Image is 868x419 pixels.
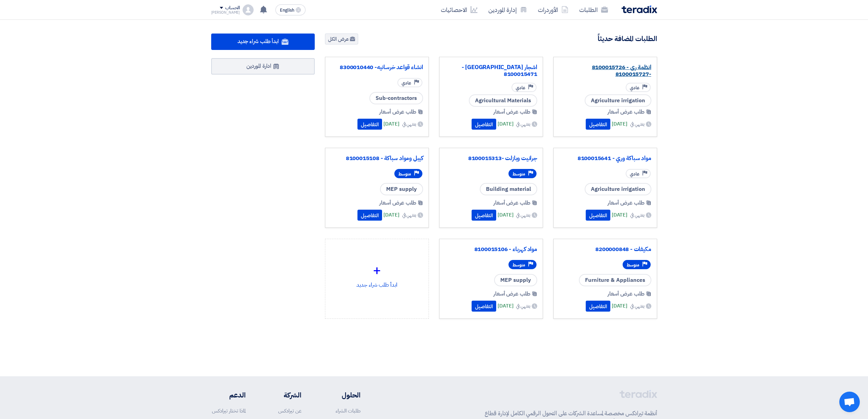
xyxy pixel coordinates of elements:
[357,210,382,221] button: التفاصيل
[585,94,651,107] span: Agriculture irrigation
[516,211,530,219] span: ينتهي في
[579,274,651,286] span: Furniture & Appliances
[469,94,537,107] span: Agricultural Materials
[266,390,301,400] li: الشركة
[238,37,279,45] span: ابدأ طلب شراء جديد
[331,155,423,162] a: كيبل ومواد سباكة - 8100015108
[398,171,411,177] span: متوسط
[211,58,315,75] a: ادارة الموردين
[379,108,416,116] span: طلب عرض أسعار
[493,199,530,207] span: طلب عرض أسعار
[445,155,537,162] a: جرانيت وبازلت -8100015313
[243,4,254,15] img: profile_test.png
[357,119,382,130] button: التفاصيل
[608,108,645,116] span: طلب عرض أسعار
[498,302,513,310] span: [DATE]
[435,2,483,18] a: الاحصائيات
[322,390,361,400] li: الحلول
[331,260,423,281] div: +
[498,120,513,128] span: [DATE]
[586,301,610,312] button: التفاصيل
[622,5,657,13] img: Teradix logo
[225,5,240,11] div: الحساب
[379,199,416,207] span: طلب عرض أسعار
[608,199,645,207] span: طلب عرض أسعار
[211,11,240,14] div: [PERSON_NAME]
[612,302,627,310] span: [DATE]
[516,84,525,91] span: عادي
[574,2,613,18] a: الطلبات
[325,34,358,44] a: عرض الكل
[630,302,644,310] span: ينتهي في
[472,210,496,221] button: التفاصيل
[280,8,294,13] span: English
[472,119,496,130] button: التفاصيل
[383,120,399,128] span: [DATE]
[630,171,639,177] span: عادي
[630,120,644,128] span: ينتهي في
[612,120,627,128] span: [DATE]
[493,108,530,116] span: طلب عرض أسعار
[598,34,657,43] h4: الطلبات المضافة حديثاً
[331,245,423,305] div: ابدأ طلب شراء جديد
[559,155,651,162] a: مواد سباكة وري - 8100015641
[630,211,644,219] span: ينتهي في
[513,262,525,268] span: متوسط
[608,290,645,298] span: طلب عرض أسعار
[402,211,416,219] span: ينتهي في
[331,64,423,71] a: انشاء قواعد خرسانيه- 8300010440
[212,407,246,415] a: لماذا تختار تيرادكس
[532,2,574,18] a: الأوردرات
[369,92,423,104] span: Sub-contractors
[513,171,525,177] span: متوسط
[498,211,513,219] span: [DATE]
[516,120,530,128] span: ينتهي في
[483,2,532,18] a: إدارة الموردين
[380,183,423,195] span: MEP supply
[275,4,306,15] button: English
[586,210,610,221] button: التفاصيل
[585,183,651,195] span: Agriculture irrigation
[402,120,416,128] span: ينتهي في
[402,80,411,86] span: عادي
[445,64,537,78] a: اشجار [GEOGRAPHIC_DATA] - 8100015471
[211,390,246,400] li: الدعم
[839,392,860,412] a: Open chat
[278,407,301,415] a: عن تيرادكس
[586,119,610,130] button: التفاصيل
[480,183,537,195] span: Building material
[445,246,537,253] a: مواد كهرباء - 8100015106
[630,84,639,91] span: عادي
[383,211,399,219] span: [DATE]
[472,301,496,312] button: التفاصيل
[559,64,651,78] a: انظمة رى - 8100015726 -8100015727
[494,274,537,286] span: MEP supply
[493,290,530,298] span: طلب عرض أسعار
[516,302,530,310] span: ينتهي في
[627,262,639,268] span: متوسط
[559,246,651,253] a: مكيفات - 8200000848
[612,211,627,219] span: [DATE]
[336,407,361,415] a: طلبات الشراء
